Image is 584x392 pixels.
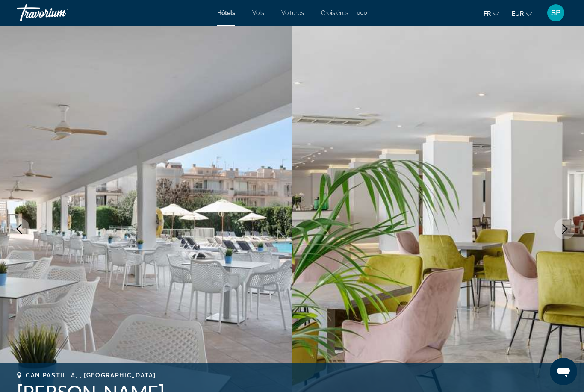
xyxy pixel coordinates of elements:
button: User Menu [545,4,567,22]
span: fr [484,10,491,17]
a: Croisières [321,9,348,16]
span: Can Pastilla, , [GEOGRAPHIC_DATA] [26,372,156,379]
button: Next image [554,218,575,239]
a: Voitures [281,9,304,16]
iframe: Bouton de lancement de la fenêtre de messagerie [550,358,577,385]
button: Change currency [512,7,532,20]
button: Extra navigation items [357,6,367,20]
a: Vols [252,9,264,16]
a: Hôtels [217,9,235,16]
button: Previous image [9,218,30,239]
a: Travorium [17,2,103,24]
span: SP [551,9,560,17]
span: EUR [512,10,524,17]
button: Change language [484,7,499,20]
